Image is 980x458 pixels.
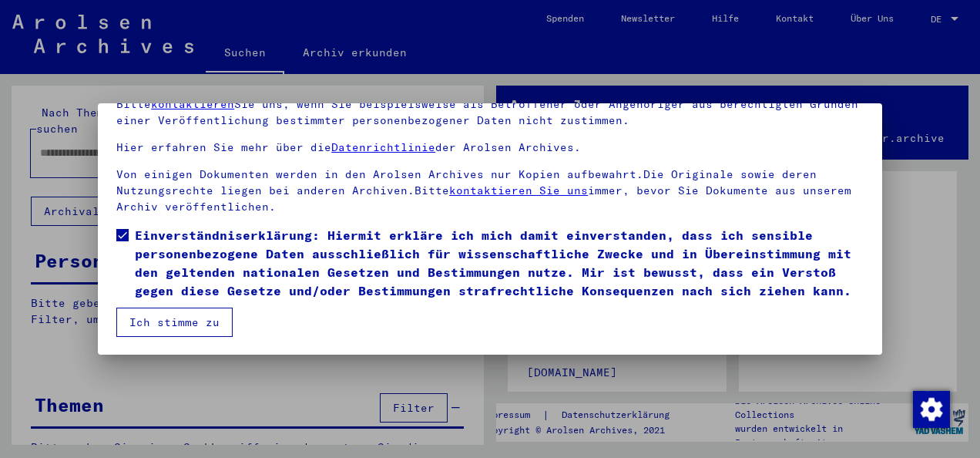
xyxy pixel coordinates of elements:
[913,391,950,428] img: Zustimmung ändern
[912,390,949,427] div: Zustimmung ändern
[116,96,864,129] p: Bitte Sie uns, wenn Sie beispielsweise als Betroffener oder Angehöriger aus berechtigten Gründen ...
[116,167,864,215] p: Von einigen Dokumenten werden in den Arolsen Archives nur Kopien aufbewahrt.Die Originale sowie d...
[116,140,864,156] p: Hier erfahren Sie mehr über die der Arolsen Archives.
[116,308,233,337] button: Ich stimme zu
[135,226,864,300] span: Einverständniserklärung: Hiermit erkläre ich mich damit einverstanden, dass ich sensible personen...
[331,140,435,154] a: Datenrichtlinie
[151,97,234,111] a: kontaktieren
[449,184,588,197] a: kontaktieren Sie uns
